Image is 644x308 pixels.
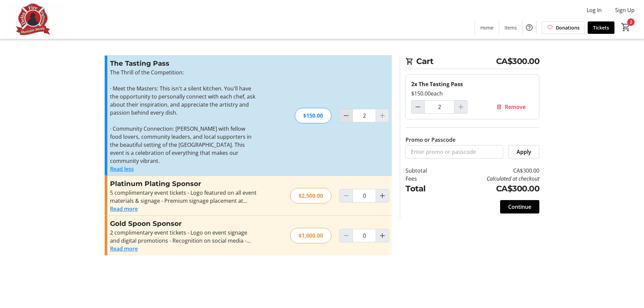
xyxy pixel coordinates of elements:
button: Increment by one [376,229,389,242]
td: CA$300.00 [444,183,539,195]
span: Sign Up [615,6,635,14]
a: Items [499,21,522,34]
input: The Tasting Pass Quantity [353,109,376,122]
button: Decrement by one [412,101,424,113]
button: Continue [500,200,539,213]
span: CA$300.00 [496,55,540,67]
span: Items [504,24,517,31]
a: Donations [542,21,585,34]
span: Donations [556,24,580,31]
span: Remove [505,103,526,111]
button: Help [523,21,536,34]
td: Subtotal [406,167,444,175]
td: Calculated at checkout [444,175,539,183]
button: Read more [110,205,138,213]
p: · Community Connection: [PERSON_NAME] with fellow food lovers, community leaders, and local suppo... [110,125,257,165]
input: Platinum Plating Sponsor Quantity [353,189,376,202]
button: Remove [488,100,534,114]
button: Increment by one [376,189,389,202]
div: 5 complimentary event tickets - Logo featured on all event materials & signage - Premium signage ... [110,189,257,205]
h3: Gold Spoon Sponsor [110,219,257,229]
div: 2x The Tasting Pass [411,80,534,88]
label: Promo or Passcode [406,136,455,144]
h3: Platinum Plating Sponsor [110,179,257,189]
span: Apply [517,148,531,156]
a: Home [475,21,499,34]
a: Tickets [588,21,614,34]
div: $1,000.00 [290,228,331,243]
span: Tickets [593,24,609,31]
div: $150.00 [295,108,331,123]
input: Gold Spoon Sponsor Quantity [353,229,376,242]
input: The Tasting Pass Quantity [424,100,454,114]
button: Read less [110,165,134,173]
button: Read more [110,245,138,253]
img: Delta Firefighters Charitable Society's Logo [4,3,64,36]
button: Decrement by one [340,109,353,122]
td: CA$300.00 [444,167,539,175]
p: · Meet the Masters: This isn't a silent kitchen. You'll have the opportunity to personally connec... [110,84,257,117]
input: Enter promo or passcode [406,145,503,159]
button: Sign Up [610,5,640,15]
p: The Thrill of the Competition: [110,68,257,76]
div: $2,500.00 [290,188,331,203]
button: Log In [581,5,607,15]
div: 2 complimentary event tickets - Logo on event signage and digital promotions - Recognition on soc... [110,229,257,245]
button: Cart [620,21,632,33]
span: Log In [587,6,602,14]
span: Continue [508,203,531,211]
h3: The Tasting Pass [110,58,257,68]
div: $150.00 each [411,89,534,98]
h2: Cart [406,55,539,69]
td: Fees [406,175,444,183]
span: Home [480,24,493,31]
td: Total [406,183,444,195]
button: Apply [508,145,539,159]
